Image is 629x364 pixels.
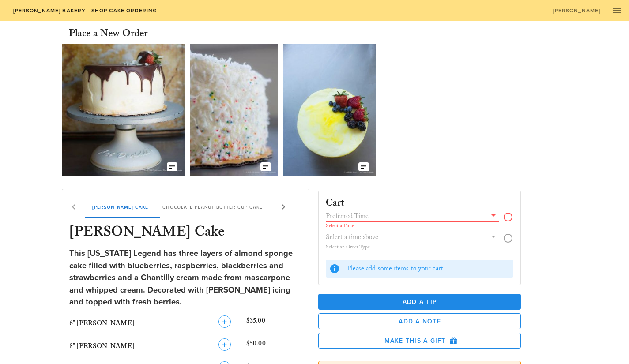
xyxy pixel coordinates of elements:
h3: Cart [326,198,345,208]
img: adomffm5ftbblbfbeqkk.jpg [62,44,185,176]
div: $35.00 [245,314,304,333]
div: This [US_STATE] Legend has three layers of almond sponge cake filled with blueberries, raspberrie... [69,248,302,308]
img: vfgkldhn9pjhkwzhnerr.webp [283,44,376,176]
a: [PERSON_NAME] Bakery - Shop Cake Ordering [7,4,163,17]
img: qzl0ivbhpoir5jt3lnxe.jpg [190,44,278,176]
h3: [PERSON_NAME] Cake [68,223,304,242]
div: Select a Time [326,223,499,229]
span: 8" [PERSON_NAME] [69,342,134,350]
div: [PERSON_NAME] Cake [85,196,155,218]
div: Chocolate Peanut Butter Cup Cake [155,196,270,218]
button: Add a Note [318,313,521,329]
input: Preferred Time [326,210,487,221]
div: Please add some items to your cart. [347,264,510,274]
span: [PERSON_NAME] [553,8,601,14]
div: Chocolate Butter Pecan Cake [269,196,369,218]
span: Make this a Gift [326,337,514,345]
span: [PERSON_NAME] Bakery - Shop Cake Ordering [12,8,157,14]
span: 6" [PERSON_NAME] [69,319,134,327]
span: Add a Tip [325,298,514,306]
div: $50.00 [245,337,304,356]
button: Make this a Gift [318,333,521,349]
a: [PERSON_NAME] [547,4,606,17]
h3: Place a New Order [69,26,147,41]
button: Add a Tip [318,294,521,310]
span: Add a Note [326,318,514,325]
